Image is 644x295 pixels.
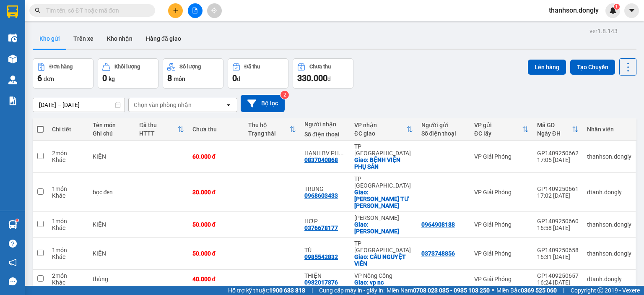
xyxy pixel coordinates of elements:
span: plus [173,8,179,13]
div: 16:58 [DATE] [537,225,579,231]
span: ... [339,150,344,157]
div: Người nhận [304,121,346,128]
div: TP [GEOGRAPHIC_DATA] [354,175,413,189]
span: message [9,277,17,285]
div: 50.000 đ [192,221,240,228]
button: Kho gửi [33,29,67,49]
div: GP1409250658 [537,247,579,253]
button: Bộ lọc [241,95,285,112]
div: ĐC giao [354,130,406,137]
span: đơn [44,76,54,82]
div: VP Giải Phóng [474,276,529,282]
img: logo-vxr [7,5,18,18]
div: HẠNH BV PHỤ SẢN 0963646893 [304,150,346,157]
span: notification [9,258,17,266]
span: copyright [597,287,603,293]
div: 1 món [52,247,84,253]
span: đ [237,76,240,82]
div: Nhân viên [587,126,631,133]
span: | [563,286,564,295]
div: ver 1.8.143 [589,26,618,36]
div: Thu hộ [248,122,289,128]
div: VP Giải Phóng [474,221,529,228]
div: GP1409250661 [537,185,579,192]
div: Tên món [93,122,131,128]
div: TÚ [304,247,346,253]
img: warehouse-icon [8,55,17,63]
div: KIỆN [93,221,131,228]
span: caret-down [628,7,636,14]
div: KIỆN [93,153,131,160]
div: VP Nông Cống [354,272,413,279]
img: solution-icon [8,97,17,105]
sup: 1 [614,4,620,10]
div: Chọn văn phòng nhận [134,101,192,109]
div: HỢP [304,218,346,225]
span: | [312,286,313,295]
button: aim [207,3,222,18]
div: GP1409250657 [537,272,579,279]
button: file-add [188,3,203,18]
div: 0985542832 [304,253,338,260]
div: VP nhận [354,122,406,128]
div: bọc đen [93,189,131,196]
button: Trên xe [67,29,100,49]
button: Số lượng8món [163,58,223,89]
span: món [174,76,185,82]
div: thanhson.dongly [587,221,631,228]
div: Số điện thoại [304,131,346,138]
span: file-add [192,8,198,13]
div: THIỆN [304,272,346,279]
div: Đơn hàng [49,64,73,70]
div: 60.000 đ [192,153,240,160]
button: Lên hàng [528,60,566,75]
div: Khác [52,192,84,199]
div: 1 món [52,218,84,225]
div: TP [GEOGRAPHIC_DATA] [354,143,413,157]
div: 0376678177 [304,225,338,231]
div: 17:02 [DATE] [537,192,579,199]
span: 1 [615,4,618,10]
div: TRUNG [304,185,346,192]
div: Giao: vp nc [354,279,413,286]
button: Đã thu0đ [228,58,288,89]
div: 0373748856 [421,250,455,257]
div: Người gửi [421,122,466,128]
div: Khác [52,157,84,163]
span: Miền Nam [387,286,490,295]
div: Khác [52,279,84,286]
strong: 1900 633 818 [269,287,305,294]
button: plus [168,3,183,18]
div: Chưa thu [192,126,240,133]
div: Giao: NGÃ TƯ QUẢNG THỊNH [354,189,413,209]
th: Toggle SortBy [533,118,583,141]
div: VP gửi [474,122,522,128]
th: Toggle SortBy [350,118,417,141]
div: GP1409250662 [537,150,579,157]
div: Số lượng [179,64,201,70]
div: KIỆN [93,250,131,257]
div: 40.000 đ [192,276,240,282]
button: Chưa thu330.000đ [293,58,353,89]
div: 50.000 đ [192,250,240,257]
div: Trạng thái [248,130,289,137]
div: dtanh.dongly [587,189,631,196]
div: GP1409250660 [537,218,579,225]
div: Giao: BỆNH VIỆN PHỤ SẢN [354,157,413,170]
span: Miền Bắc [496,286,557,295]
div: dtanh.dongly [587,276,631,282]
div: TP [GEOGRAPHIC_DATA] [354,240,413,253]
img: warehouse-icon [8,34,17,42]
strong: 0369 525 060 [521,287,557,294]
div: Khác [52,225,84,231]
span: ⚪️ [492,289,494,292]
div: Mã GD [537,122,572,128]
th: Toggle SortBy [135,118,188,141]
div: Khác [52,253,84,260]
th: Toggle SortBy [470,118,533,141]
img: warehouse-icon [8,76,17,84]
div: 2 món [52,150,84,157]
span: Cung cấp máy in - giấy in: [319,286,384,295]
div: Ngày ĐH [537,130,572,137]
div: Đã thu [244,64,260,70]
